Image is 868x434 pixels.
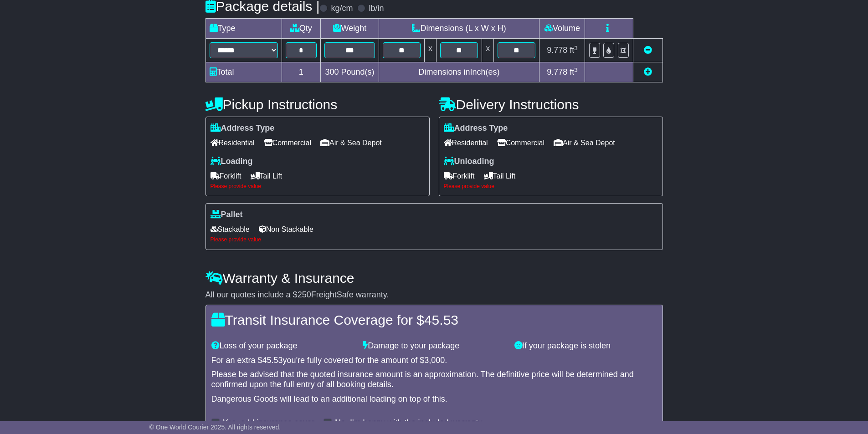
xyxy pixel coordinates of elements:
label: No, I'm happy with the included warranty [335,418,483,428]
td: Total [205,62,282,82]
td: Dimensions in Inch(es) [379,62,539,82]
label: Yes, add insurance cover [223,418,314,428]
h4: Warranty & Insurance [205,271,663,286]
span: Stackable [211,222,250,236]
td: x [424,39,436,62]
td: Volume [539,19,585,39]
div: All our quotes include a $ FreightSafe warranty. [205,290,663,300]
span: 9.778 [547,67,567,77]
div: Dangerous Goods will lead to an additional loading on top of this. [211,394,657,404]
span: 45.53 [424,312,458,327]
span: 300 [325,67,339,77]
span: Tail Lift [484,169,516,183]
td: Dimensions (L x W x H) [379,19,539,39]
span: Non Stackable [259,222,313,236]
sup: 3 [574,66,578,73]
span: ft [570,67,578,77]
span: Residential [211,136,255,150]
div: Loss of your package [207,341,359,351]
span: © One World Courier 2025. All rights reserved. [149,424,281,431]
div: Please provide value [211,183,425,189]
span: 45.53 [262,356,283,365]
td: Pound(s) [321,62,379,82]
span: Residential [444,136,488,150]
td: 1 [282,62,321,82]
span: Forklift [211,169,241,183]
div: Damage to your package [358,341,510,351]
label: Pallet [211,210,243,220]
h4: Delivery Instructions [439,97,663,112]
label: Loading [211,157,253,167]
a: Remove this item [644,46,652,55]
label: Address Type [444,123,508,133]
span: Commercial [264,136,311,150]
a: Add new item [644,67,652,77]
span: Tail Lift [251,169,282,183]
td: Qty [282,19,321,39]
span: ft [570,46,578,55]
td: x [482,39,494,62]
span: Forklift [444,169,475,183]
label: Unloading [444,157,494,167]
div: Please be advised that the quoted insurance amount is an approximation. The definitive price will... [211,370,657,389]
div: For an extra $ you're fully covered for the amount of $ . [211,356,657,366]
span: Air & Sea Depot [320,136,382,150]
div: If your package is stolen [510,341,662,351]
span: Commercial [497,136,544,150]
label: kg/cm [331,4,353,14]
div: Please provide value [444,183,658,189]
h4: Transit Insurance Coverage for $ [211,312,657,327]
sup: 3 [574,45,578,51]
td: Weight [321,19,379,39]
td: Type [205,19,282,39]
label: Address Type [211,123,275,133]
span: 250 [298,290,311,299]
label: lb/in [369,4,384,14]
span: 3,000 [424,356,445,365]
span: 9.778 [547,46,567,55]
div: Please provide value [211,236,658,243]
span: Air & Sea Depot [554,136,615,150]
h4: Pickup Instructions [205,97,430,112]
